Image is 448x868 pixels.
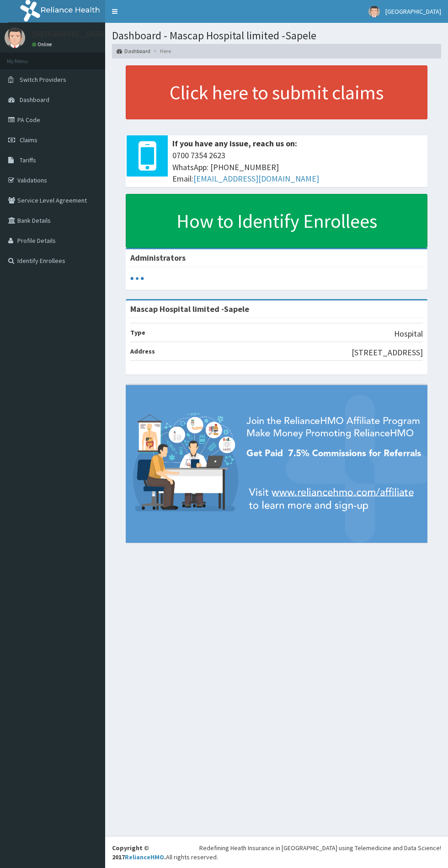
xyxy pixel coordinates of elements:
[193,173,319,184] a: [EMAIL_ADDRESS][DOMAIN_NAME]
[20,136,37,144] span: Claims
[117,47,150,55] a: Dashboard
[130,252,186,263] b: Administrators
[32,41,54,48] a: Online
[368,6,380,17] img: User Image
[151,47,171,55] li: Here
[32,30,107,38] p: [GEOGRAPHIC_DATA]
[20,156,36,164] span: Tariffs
[126,194,427,248] a: How to Identify Enrollees
[112,844,166,861] strong: Copyright © 2017 .
[130,328,145,337] b: Type
[130,304,249,314] strong: Mascap Hospital limited -Sapele
[112,30,441,42] h1: Dashboard - Mascap Hospital limited -Sapele
[20,96,49,104] span: Dashboard
[394,328,423,340] p: Hospital
[130,272,144,285] svg: audio-loading
[352,347,423,359] p: [STREET_ADDRESS]
[385,7,441,16] span: [GEOGRAPHIC_DATA]
[5,27,25,48] img: User Image
[126,385,427,543] img: provider-team-banner.png
[172,150,423,185] span: 0700 7354 2623 WhatsApp: [PHONE_NUMBER] Email:
[172,138,297,149] b: If you have any issue, reach us on:
[126,65,427,119] a: Click here to submit claims
[130,347,155,355] b: Address
[20,75,66,84] span: Switch Providers
[125,853,164,861] a: RelianceHMO
[199,843,441,852] div: Redefining Heath Insurance in [GEOGRAPHIC_DATA] using Telemedicine and Data Science!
